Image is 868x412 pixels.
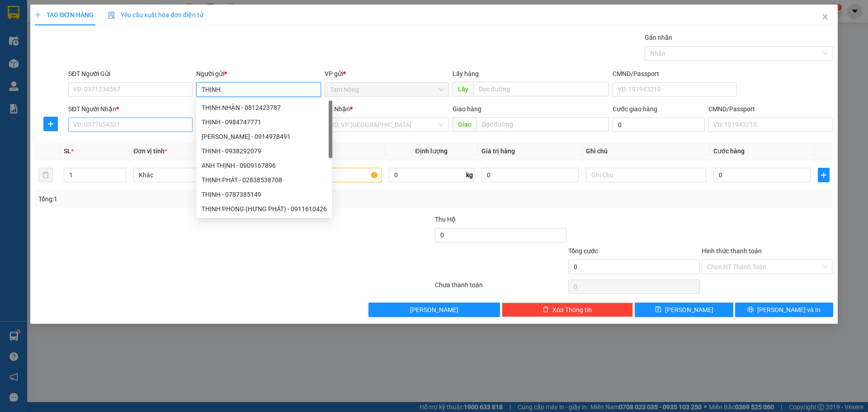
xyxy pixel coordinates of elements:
span: Xóa Thông tin [552,305,592,315]
div: THỊNH - 0787385149 [196,187,332,202]
span: save [655,306,661,313]
span: [PERSON_NAME] [410,305,458,315]
strong: VP Nhận : [126,51,187,59]
span: plus [35,12,41,18]
div: THỊNH PHONG (HƯNG PHÁT) - 0911610426 [196,202,332,216]
span: Đơn vị tính [133,147,167,155]
span: Tổng cước [568,247,598,255]
span: Định lượng [415,147,448,155]
img: icon [108,12,115,19]
span: [PERSON_NAME] và In [757,305,821,315]
span: VP Nhận [325,105,350,113]
div: ANH THỊNH - 0909167896 [196,158,332,173]
span: delete [542,306,549,313]
button: plus [818,168,830,182]
span: Thu Hộ [435,216,456,223]
span: Hotline : 1900 633 622 [5,33,78,42]
div: THỊNH - 0938292079 [202,146,327,156]
span: printer [747,306,754,313]
label: Hình thức thanh toán [702,247,762,255]
button: [PERSON_NAME] [368,303,500,317]
div: CMND/Passport [708,104,833,114]
span: Tam Nông [330,83,443,96]
div: THỊNH NHẬN - 0812423787 [202,103,327,113]
span: Giao hàng [453,105,481,113]
span: Yêu cầu xuất hóa đơn điện tử [108,11,203,19]
span: close [821,13,829,20]
span: 026 Tản Đà - Lô E, P11, Q5 | [126,62,245,68]
div: SĐT Người Nhận [68,104,193,114]
th: Ghi chú [582,142,710,160]
button: Close [812,5,838,30]
div: THỊNH - 0984747771 [196,115,332,129]
span: Khác [139,168,248,182]
label: Cước giao hàng [613,105,657,113]
div: THỊNH PHÁT - 02838538708 [196,173,332,187]
button: plus [43,117,58,131]
button: deleteXóa Thông tin [502,303,633,317]
div: Người gửi [196,69,321,79]
div: THỊNH - 0984747771 [202,117,327,127]
div: [PERSON_NAME] - 0914978491 [202,132,327,142]
div: THỊNH NHẬN - 0812423787 [196,100,332,115]
span: plus [44,120,57,128]
strong: CÔNG TY TNHH MTV VẬN TẢI [7,5,76,22]
span: kg [465,168,474,182]
span: Lấy hàng [453,70,479,77]
span: Tam Nông [29,45,68,55]
button: printer[PERSON_NAME] và In [735,303,833,317]
input: Ghi Chú [586,168,706,182]
input: Cước giao hàng [613,118,705,132]
div: SĐT Người Gửi [68,69,193,79]
strong: HIỆP THÀNH [20,23,63,32]
span: Cước hàng [713,147,745,155]
strong: BIÊN NHẬN [84,14,168,32]
span: [PERSON_NAME] [665,305,713,315]
div: Tổng: 1 [38,194,335,204]
div: THỊNH - 0938292079 [196,144,332,158]
div: Chưa thanh toán [434,280,567,296]
span: SL [64,147,71,155]
button: delete [38,168,53,182]
div: THỊNH - 0787385149 [202,189,327,199]
div: VP gửi [325,69,449,79]
div: THỊNH PHÁT - 02838538708 [202,175,327,185]
label: Gán nhãn [645,34,672,41]
span: Giao [453,117,476,132]
button: save[PERSON_NAME] [635,303,733,317]
strong: VP Gửi : [3,46,68,55]
span: Đường Tràm Chim, [GEOGRAPHIC_DATA], [GEOGRAPHIC_DATA] | [3,57,116,70]
input: Dọc đường [476,117,609,132]
input: Dọc đường [473,82,609,96]
div: ANH THỊNH - 0909167896 [202,161,327,170]
span: Giá trị hàng [481,147,515,155]
span: plus [818,171,829,179]
div: CMND/Passport [613,69,737,79]
span: Lấy [453,82,473,96]
div: THỊNH PHONG (HƯNG PHÁT) - 0911610426 [202,204,327,214]
div: NGUYỄN PHƯỚC THỊNH - 0914978491 [196,129,332,144]
input: 0 [481,168,579,182]
span: TẠO ĐƠN HÀNG [35,11,94,19]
